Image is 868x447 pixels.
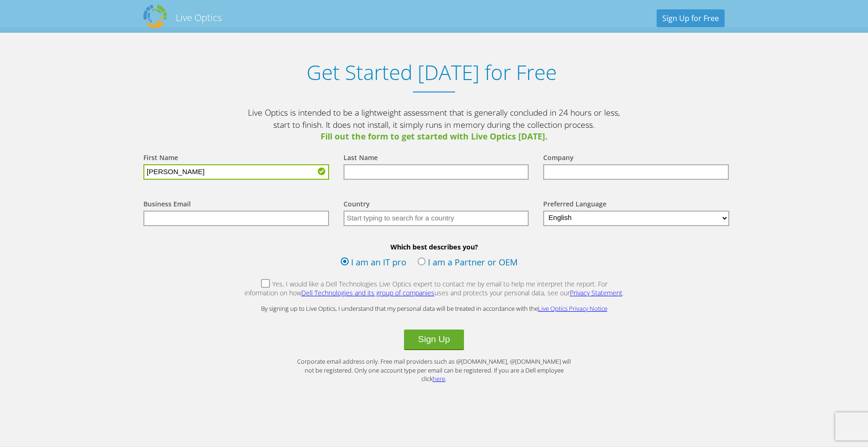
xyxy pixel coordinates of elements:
label: Preferred Language [543,199,606,211]
a: Dell Technologies and its group of companies [301,288,434,297]
button: Sign Up [404,330,464,350]
label: Business Email [143,199,191,211]
h1: Get Started [DATE] for Free [134,60,729,84]
a: Privacy Statement [570,288,622,297]
label: Company [543,153,574,164]
p: By signing up to Live Optics, I understand that my personal data will be treated in accordance wi... [247,304,621,313]
a: here [433,374,445,383]
label: I am an IT pro [341,256,406,270]
b: Which best describes you? [134,242,734,251]
input: Start typing to search for a country [344,211,529,226]
a: Live Optics Privacy Notice [538,304,607,313]
img: Dell Dpack [143,5,167,28]
h2: Live Optics [176,11,222,24]
p: Corporate email address only. Free mail providers such as @[DOMAIN_NAME], @[DOMAIN_NAME] will not... [293,357,575,383]
label: Yes, I would like a Dell Technologies Live Optics expert to contact me by email to help me interp... [244,279,624,300]
a: Sign Up for Free [657,9,725,27]
label: Country [344,199,370,211]
span: Fill out the form to get started with Live Optics [DATE]. [247,131,621,143]
label: First Name [143,153,178,164]
p: Live Optics is intended to be a lightweight assessment that is generally concluded in 24 hours or... [247,107,621,143]
label: Last Name [344,153,378,164]
label: I am a Partner or OEM [418,256,518,270]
